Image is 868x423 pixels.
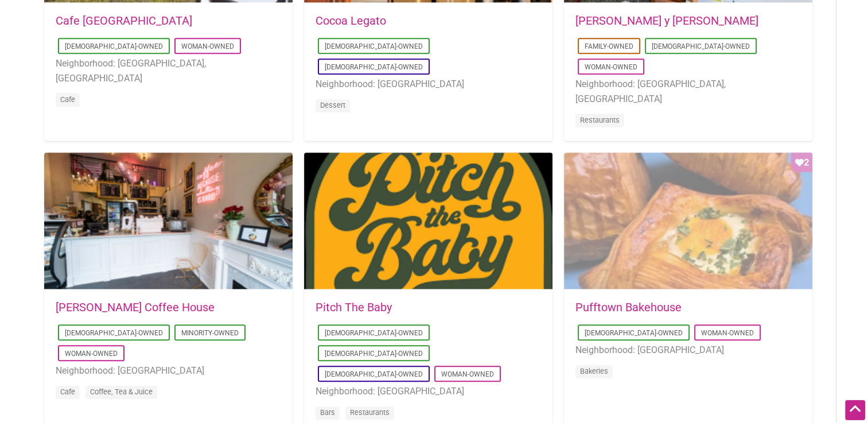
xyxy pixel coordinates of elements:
[181,329,239,337] a: Minority-Owned
[575,14,758,28] a: [PERSON_NAME] y [PERSON_NAME]
[325,63,423,71] a: [DEMOGRAPHIC_DATA]-Owned
[325,42,423,50] a: [DEMOGRAPHIC_DATA]-Owned
[580,116,620,124] a: Restaurants
[60,387,75,396] a: Cafe
[56,14,192,28] a: Cafe [GEOGRAPHIC_DATA]
[181,42,234,50] a: Woman-Owned
[56,300,215,314] a: [PERSON_NAME] Coffee House
[845,400,865,420] div: Scroll Back to Top
[585,42,633,50] a: Family-Owned
[320,101,345,109] a: Dessert
[56,56,281,85] li: Neighborhood: [GEOGRAPHIC_DATA], [GEOGRAPHIC_DATA]
[65,329,163,337] a: [DEMOGRAPHIC_DATA]-Owned
[585,63,637,71] a: Woman-Owned
[325,329,423,337] a: [DEMOGRAPHIC_DATA]-Owned
[60,95,75,104] a: Cafe
[316,77,541,92] li: Neighborhood: [GEOGRAPHIC_DATA]
[350,408,390,417] a: Restaurants
[701,329,754,337] a: Woman-Owned
[316,14,386,28] a: Cocoa Legato
[585,329,683,337] a: [DEMOGRAPHIC_DATA]-Owned
[575,343,801,358] li: Neighborhood: [GEOGRAPHIC_DATA]
[652,42,750,50] a: [DEMOGRAPHIC_DATA]-Owned
[580,367,608,375] a: Bakeries
[56,363,281,378] li: Neighborhood: [GEOGRAPHIC_DATA]
[65,350,118,358] a: Woman-Owned
[575,77,801,106] li: Neighborhood: [GEOGRAPHIC_DATA], [GEOGRAPHIC_DATA]
[316,384,541,399] li: Neighborhood: [GEOGRAPHIC_DATA]
[316,300,392,314] a: Pitch The Baby
[90,387,153,396] a: Coffee, Tea & Juice
[325,370,423,378] a: [DEMOGRAPHIC_DATA]-Owned
[320,408,335,417] a: Bars
[575,300,682,314] a: Pufftown Bakehouse
[65,42,163,50] a: [DEMOGRAPHIC_DATA]-Owned
[441,370,494,378] a: Woman-Owned
[325,350,423,358] a: [DEMOGRAPHIC_DATA]-Owned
